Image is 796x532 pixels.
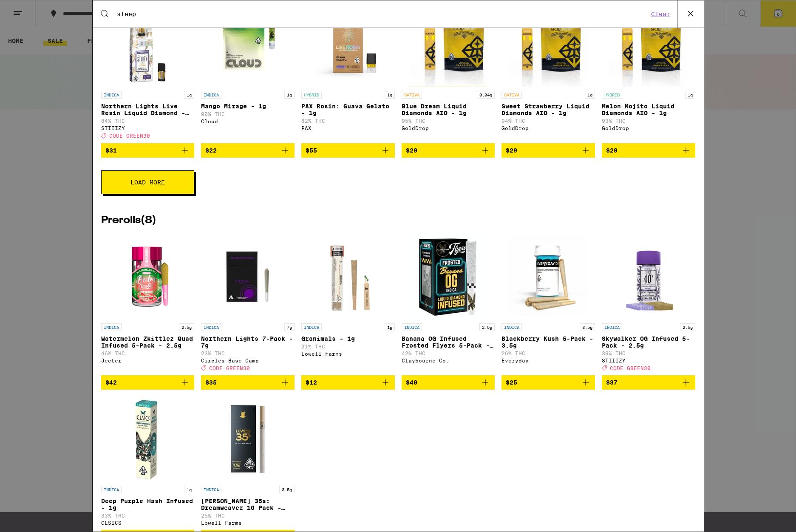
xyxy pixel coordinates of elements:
[306,234,391,319] img: Lowell Farms - Granimals - 1g
[409,2,487,87] img: GoldDrop - Blue Dream Liquid Diamonds AIO - 1g
[201,103,295,110] p: Mango Mirage - 1g
[101,486,122,493] p: INDICA
[602,358,695,363] div: STIIIZY
[602,335,695,349] p: Skywalker OG Infused 5-Pack - 2.5g
[101,498,195,511] p: Deep Purple Hash Infused - 1g
[101,335,195,349] p: Watermelon Zkittlez Quad Infused 5-Pack - 2.5g
[610,365,651,371] span: CODE GREEN30
[602,91,622,99] p: HYBRID
[606,234,691,319] img: STIIIZY - Skywalker OG Infused 5-Pack - 2.5g
[609,2,688,87] img: GoldDrop - Melon Mojito Liquid Diamonds AIO - 1g
[501,234,595,375] a: Open page for Blackberry Kush 5-Pack - 3.5g from Everyday
[402,143,495,158] button: Add to bag
[201,396,295,530] a: Open page for Lowell 35s: Dreamweaver 10 Pack - 3.5g from Lowell Farms
[501,118,595,124] p: 94% THC
[101,118,195,124] p: 84% THC
[602,2,695,143] a: Open page for Melon Mojito Liquid Diamonds AIO - 1g from GoldDrop
[201,358,295,363] div: Circles Base Camp
[606,379,618,386] span: $37
[506,147,517,154] span: $29
[101,103,195,116] p: Northern Lights Live Resin Liquid Diamond - 1g
[602,234,695,375] a: Open page for Skywalker OG Infused 5-Pack - 2.5g from STIIIZY
[402,2,495,143] a: Open page for Blue Dream Liquid Diamonds AIO - 1g from GoldDrop
[101,91,122,99] p: INDICA
[101,396,195,530] a: Open page for Deep Purple Hash Infused - 1g from CLSICS
[602,323,622,331] p: INDICA
[105,379,117,386] span: $42
[284,323,295,331] p: 7g
[306,2,391,87] img: PAX - PAX Rosin: Guava Gelato - 1g
[201,2,295,143] a: Open page for Mango Mirage - 1g from Cloud
[205,234,290,319] img: Circles Base Camp - Northern Lights 7-Pack - 7g
[201,486,221,493] p: INDICA
[284,91,295,99] p: 1g
[402,125,495,131] div: GoldDrop
[301,118,395,124] p: 82% THC
[405,234,490,319] img: Claybourne Co. - Banana OG Infused Frosted Flyers 5-Pack - 2.5g
[602,118,695,124] p: 93% THC
[501,375,595,390] button: Add to bag
[105,396,190,481] img: CLSICS - Deep Purple Hash Infused - 1g
[101,2,195,143] a: Open page for Northern Lights Live Resin Liquid Diamond - 1g from STIIIZY
[201,234,295,375] a: Open page for Northern Lights 7-Pack - 7g from Circles Base Camp
[184,91,194,99] p: 1g
[402,351,495,356] p: 42% THC
[477,91,495,99] p: 0.04g
[585,91,595,99] p: 1g
[501,143,595,158] button: Add to bag
[301,2,395,143] a: Open page for PAX Rosin: Guava Gelato - 1g from PAX
[301,351,395,357] div: Lowell Farms
[501,335,595,349] p: Blackberry Kush 5-Pack - 3.5g
[101,170,194,194] button: Load More
[602,125,695,131] div: GoldDrop
[116,10,649,18] input: Search for products & categories
[402,323,422,331] p: INDICA
[205,147,217,154] span: $22
[506,379,517,386] span: $25
[201,498,295,511] p: [PERSON_NAME] 35s: Dreamweaver 10 Pack - 3.5g
[205,2,290,87] img: Cloud - Mango Mirage - 1g
[101,125,195,131] div: STIIIZY
[402,335,495,349] p: Banana OG Infused Frosted Flyers 5-Pack - 2.5g
[101,358,195,363] div: Jeeter
[402,358,495,363] div: Claybourne Co.
[685,91,695,99] p: 1g
[649,10,673,18] button: Clear
[301,125,395,131] div: PAX
[501,103,595,116] p: Sweet Strawberry Liquid Diamonds AIO - 1g
[402,375,495,390] button: Add to bag
[509,2,587,87] img: GoldDrop - Sweet Strawberry Liquid Diamonds AIO - 1g
[130,179,165,185] span: Load More
[680,323,695,331] p: 2.5g
[602,351,695,356] p: 39% THC
[402,91,422,99] p: SATIVA
[301,344,395,349] p: 21% THC
[385,91,395,99] p: 1g
[385,323,395,331] p: 1g
[301,335,395,342] p: Granimals - 1g
[201,119,295,124] div: Cloud
[179,323,194,331] p: 2.5g
[101,234,195,375] a: Open page for Watermelon Zkittlez Quad Infused 5-Pack - 2.5g from Jeeter
[406,379,417,386] span: $40
[501,125,595,131] div: GoldDrop
[301,103,395,116] p: PAX Rosin: Guava Gelato - 1g
[402,103,495,116] p: Blue Dream Liquid Diamonds AIO - 1g
[101,520,195,526] div: CLSICS
[101,323,122,331] p: INDICA
[301,323,322,331] p: INDICA
[402,234,495,375] a: Open page for Banana OG Infused Frosted Flyers 5-Pack - 2.5g from Claybourne Co.
[602,143,695,158] button: Add to bag
[201,351,295,356] p: 23% THC
[479,323,495,331] p: 2.5g
[306,147,317,154] span: $55
[105,147,117,154] span: $31
[201,91,221,99] p: INDICA
[201,375,295,390] button: Add to bag
[501,358,595,363] div: Everyday
[205,396,290,481] img: Lowell Farms - Lowell 35s: Dreamweaver 10 Pack - 3.5g
[402,118,495,124] p: 95% THC
[201,111,295,117] p: 90% THC
[101,351,195,356] p: 46% THC
[205,379,217,386] span: $35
